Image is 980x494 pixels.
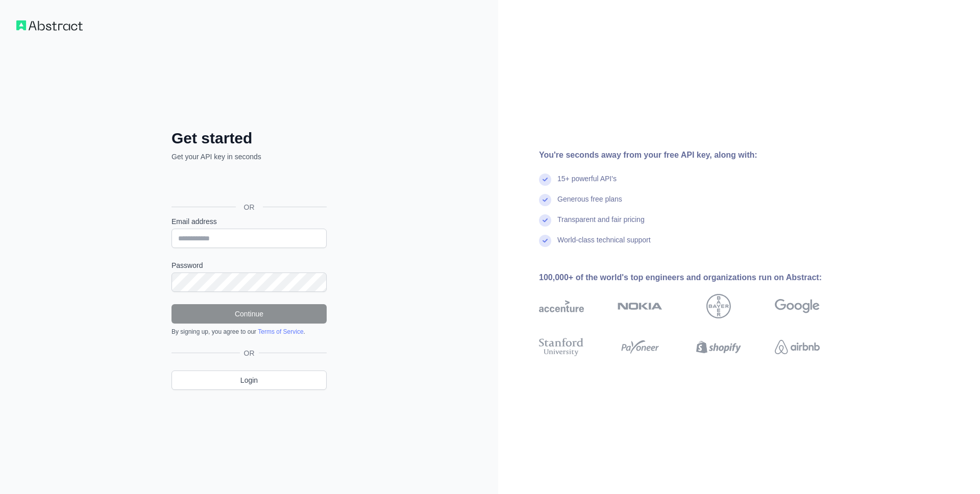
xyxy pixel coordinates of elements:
div: Transparent and fair pricing [557,214,645,235]
img: nokia [618,294,663,318]
img: shopify [696,336,741,358]
iframe: Sign in with Google Button [166,173,330,195]
img: check mark [539,194,551,206]
img: payoneer [618,336,663,358]
button: Continue [171,304,327,324]
img: google [775,294,820,318]
label: Email address [171,216,327,227]
div: 15+ powerful API's [557,174,617,194]
div: 100,000+ of the world's top engineers and organizations run on Abstract: [539,271,852,284]
div: You're seconds away from your free API key, along with: [539,149,852,161]
img: check mark [539,174,551,186]
img: accenture [539,294,584,318]
div: Generous free plans [557,194,622,214]
a: Terms of Service [258,328,303,335]
h2: Get started [171,129,327,147]
img: airbnb [775,336,820,358]
img: stanford university [539,336,584,358]
p: Get your API key in seconds [171,152,327,162]
img: Workflow [16,20,83,31]
img: bayer [706,294,731,318]
span: OR [240,348,259,358]
div: By signing up, you agree to our . [171,328,327,336]
label: Password [171,260,327,270]
div: World-class technical support [557,235,651,255]
img: check mark [539,235,551,247]
span: OR [236,202,263,212]
a: Login [171,370,327,390]
img: check mark [539,214,551,227]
